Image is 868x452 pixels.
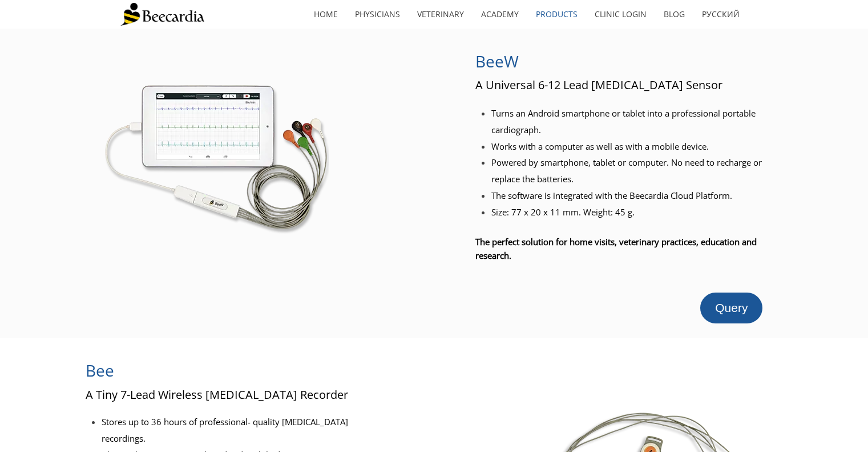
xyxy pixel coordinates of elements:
[491,206,635,218] span: Size: 77 x 20 x 11 mm. Weight: 45 g.
[475,236,757,261] span: The perfect solution for home visits, veterinary practices, education and research.
[693,1,748,27] a: Русский
[655,1,693,27] a: Blog
[715,301,748,314] span: Query
[86,387,348,402] span: A Tiny 7-Lead Wireless [MEDICAL_DATA] Recorder
[102,416,348,444] span: Stores up to 36 hours of professional- quality [MEDICAL_DATA] recordings.
[491,141,709,152] span: Works with a computer as well as with a mobile device.
[475,50,519,72] span: BeeW
[700,293,762,323] a: Query
[491,157,762,185] span: Powered by smartphone, tablet or computer. No need to recharge or replace the batteries.
[409,1,473,27] a: Veterinary
[86,359,114,381] span: Bee
[491,107,756,135] span: Turns an Android smartphone or tablet into a professional portable cardiograph.
[305,1,346,27] a: home
[475,77,722,93] span: A Universal 6-12 Lead [MEDICAL_DATA] Sensor
[346,1,409,27] a: Physicians
[491,190,732,201] span: The software is integrated with the Beecardia Cloud Platform.
[527,1,586,27] a: Products
[586,1,655,27] a: Clinic Login
[120,3,204,26] img: Beecardia
[473,1,527,27] a: Academy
